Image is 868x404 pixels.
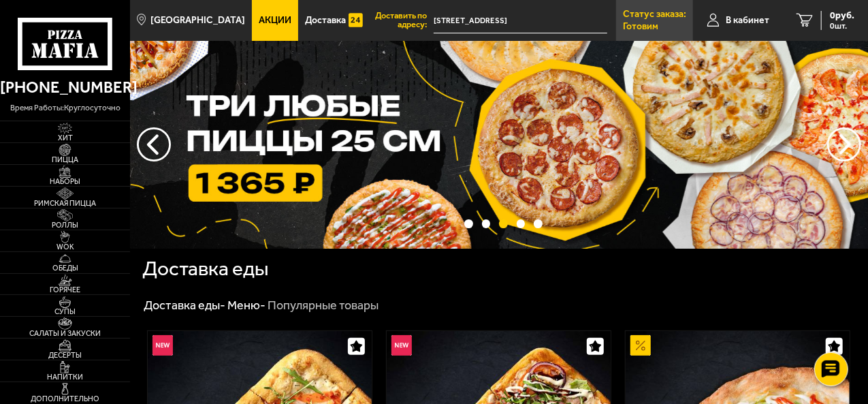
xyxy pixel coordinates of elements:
button: точки переключения [517,219,526,228]
span: Акции [259,16,291,25]
button: следующий [137,127,171,161]
button: точки переключения [499,219,508,228]
h1: Доставка еды [142,259,268,279]
div: Популярные товары [268,298,379,313]
span: В кабинет [726,16,769,25]
span: Доставка [305,16,346,25]
button: точки переключения [482,219,491,228]
button: точки переключения [464,219,473,228]
img: 15daf4d41897b9f0e9f617042186c801.svg [349,10,363,31]
span: 0 руб. [830,11,854,20]
p: Статус заказа: [623,10,686,19]
input: Ваш адрес доставки [434,8,607,33]
button: предыдущий [827,127,861,161]
p: Готовим [623,22,658,31]
button: точки переключения [534,219,543,228]
span: 0 шт. [830,22,854,30]
img: Новинка [391,335,412,356]
span: проспект Ветеранов, 120, подъезд 2 [434,8,607,33]
span: Доставить по адресу: [370,12,434,29]
a: Меню- [227,298,266,313]
img: Акционный [630,335,651,356]
img: Новинка [152,335,173,356]
span: [GEOGRAPHIC_DATA] [151,16,246,25]
a: Доставка еды- [144,298,225,313]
